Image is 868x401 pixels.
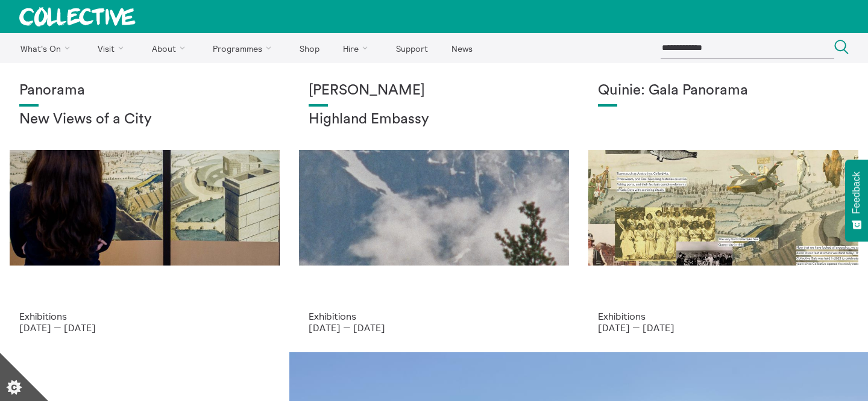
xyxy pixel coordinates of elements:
[19,82,270,99] h1: Panorama
[309,82,559,99] h1: [PERSON_NAME]
[385,33,438,63] a: Support
[10,33,85,63] a: What's On
[289,33,330,63] a: Shop
[19,311,270,322] p: Exhibitions
[598,322,849,333] p: [DATE] — [DATE]
[598,82,849,99] h1: Quinie: Gala Panorama
[309,311,559,322] p: Exhibitions
[289,63,579,352] a: Solar wheels 17 [PERSON_NAME] Highland Embassy Exhibitions [DATE] — [DATE]
[203,33,287,63] a: Programmes
[579,63,868,352] a: Josie Vallely Quinie: Gala Panorama Exhibitions [DATE] — [DATE]
[309,322,559,333] p: [DATE] — [DATE]
[19,322,270,333] p: [DATE] — [DATE]
[333,33,383,63] a: Hire
[598,311,849,322] p: Exhibitions
[309,111,559,128] h2: Highland Embassy
[87,33,139,63] a: Visit
[19,111,270,128] h2: New Views of a City
[851,172,862,214] span: Feedback
[845,160,868,241] button: Feedback - Show survey
[141,33,200,63] a: About
[441,33,483,63] a: News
